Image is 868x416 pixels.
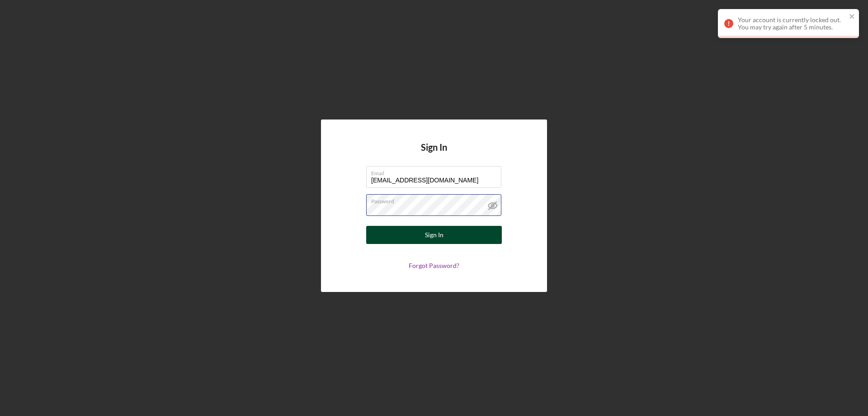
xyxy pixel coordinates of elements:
label: Email [371,167,501,177]
a: Forgot Password? [409,262,459,269]
div: Your account is currently locked out. You may try again after 5 minutes. [738,16,846,31]
h4: Sign In [421,142,447,166]
button: close [849,13,855,21]
button: Sign In [366,226,502,244]
div: Sign In [425,226,443,244]
label: Password [371,195,501,205]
